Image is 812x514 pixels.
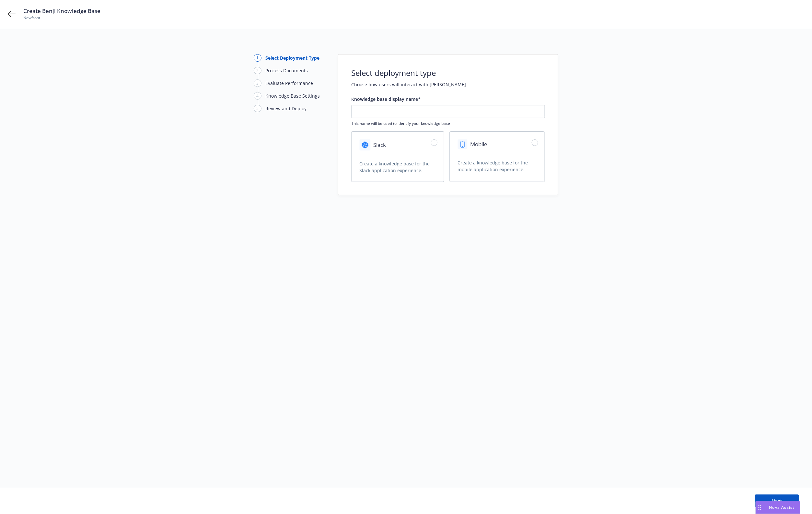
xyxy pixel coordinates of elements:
div: Process Documents [265,67,308,74]
span: Create a knowledge base for the mobile application experience. [458,160,528,173]
button: Next [755,495,799,508]
span: This name will be used to identify your knowledge base [351,121,545,126]
div: Evaluate Performance [265,80,313,87]
span: Newfront [23,15,100,21]
button: Nova Assist [756,501,800,514]
div: Review and Deploy [265,105,307,112]
div: 1 [254,54,261,62]
div: 3 [254,79,261,87]
div: Drag to move [756,501,764,514]
span: Next [772,498,783,504]
div: 2 [254,67,261,74]
span: Mobile [470,140,487,149]
h2: Choose how users will interact with [PERSON_NAME] [351,81,545,88]
h1: Select deployment type [351,67,436,78]
div: 5 [254,105,261,112]
span: Slack [373,141,386,149]
div: 4 [254,92,261,100]
span: Create Benji Knowledge Base [23,7,100,15]
span: Create a knowledge base for the Slack application experience. [359,161,430,173]
div: Knowledge Base Settings [265,92,320,99]
div: Select Deployment Type [265,54,319,61]
span: Nova Assist [769,505,795,510]
span: Knowledge base display name* [351,96,421,102]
